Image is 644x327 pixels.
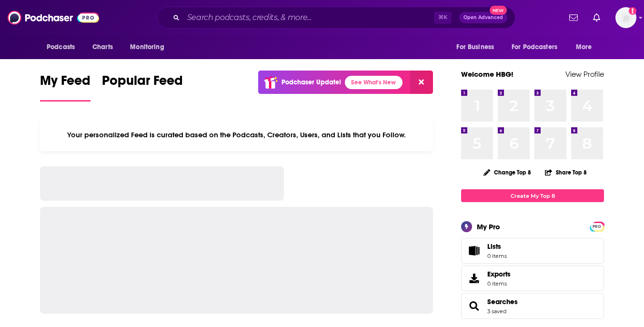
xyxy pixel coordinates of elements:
span: Monitoring [130,41,164,54]
img: Podchaser - Follow, Share and Rate Podcasts [8,9,99,27]
a: Show notifications dropdown [589,10,604,26]
button: Change Top 8 [478,166,537,178]
span: 0 items [487,280,511,287]
img: User Profile [615,7,636,28]
a: 3 saved [487,308,506,315]
span: New [490,6,507,15]
button: Show profile menu [615,7,636,28]
button: Open AdvancedNew [459,12,507,23]
div: Your personalized Feed is curated based on the Podcasts, Creators, Users, and Lists that you Follow. [40,119,433,151]
a: Create My Top 8 [461,189,604,202]
input: Search podcasts, credits, & more... [183,10,434,25]
a: My Feed [40,72,91,102]
p: Podchaser Update! [282,78,341,86]
a: Welcome HBG! [461,70,513,79]
span: More [576,41,592,54]
span: My Feed [40,72,91,94]
a: Charts [86,38,119,56]
a: See What's New [345,76,402,89]
span: Lists [487,242,501,251]
svg: Add a profile image [629,7,636,15]
a: Lists [461,238,604,264]
span: 0 items [487,253,507,259]
span: Searches [461,293,604,319]
span: ⌘ K [434,11,452,24]
span: For Business [456,41,494,54]
button: open menu [40,38,87,56]
a: Searches [487,297,518,306]
button: Share Top 8 [544,163,587,182]
button: open menu [569,38,604,56]
span: Charts [92,41,113,54]
a: View Profile [565,70,604,79]
a: Searches [464,299,483,313]
span: For Podcasters [512,41,557,54]
span: PRO [591,223,603,230]
span: Podcasts [47,41,75,54]
div: Search podcasts, credits, & more... [157,7,515,29]
a: Exports [461,266,604,291]
button: open menu [123,38,176,56]
a: Popular Feed [102,72,183,102]
span: Logged in as hbgcommunications [615,7,636,28]
a: Show notifications dropdown [565,10,582,26]
span: Popular Feed [102,72,183,94]
span: Open Advanced [463,15,503,20]
a: PRO [591,223,603,230]
div: My Pro [477,222,500,231]
span: Lists [464,244,483,257]
span: Exports [464,272,483,285]
span: Exports [487,270,511,278]
button: open menu [450,38,506,56]
span: Lists [487,242,507,251]
button: open menu [505,38,571,56]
